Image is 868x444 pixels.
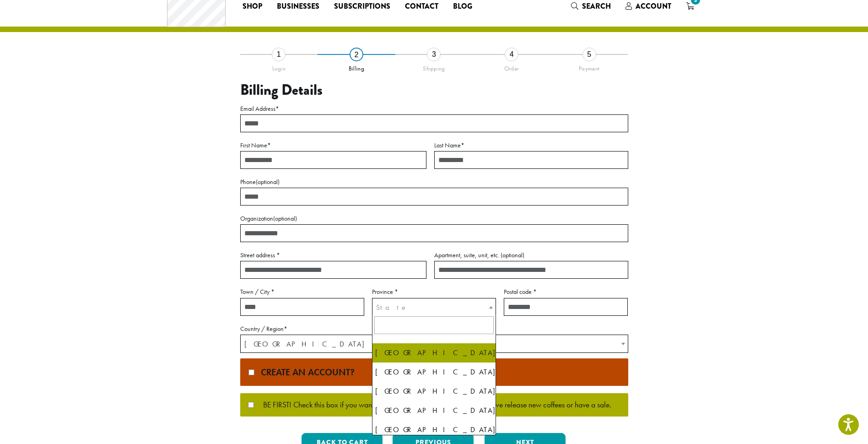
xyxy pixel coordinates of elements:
label: First Name [240,140,426,151]
div: 2 [350,48,363,61]
span: State [376,303,408,312]
li: [GEOGRAPHIC_DATA] [372,382,496,401]
span: Account [636,1,671,11]
span: Businesses [277,1,319,12]
li: [GEOGRAPHIC_DATA] [372,363,496,382]
span: Blog [453,1,472,12]
div: 4 [505,48,518,61]
li: [GEOGRAPHIC_DATA] [372,343,496,363]
span: Contact [405,1,438,12]
div: 1 [272,48,286,61]
label: Province [372,286,496,298]
div: 3 [427,48,441,61]
li: [GEOGRAPHIC_DATA] [372,420,496,439]
label: Town / City [240,286,364,298]
span: (optional) [501,251,524,259]
input: Create an account? [248,369,254,375]
label: Last Name [434,140,628,151]
label: Postal code [504,286,628,298]
div: 5 [582,48,596,61]
span: Create an account? [256,366,355,378]
label: Email Address [240,103,628,114]
span: BE FIRST! Check this box if you want [PERSON_NAME] to email you when we release new coffees or ha... [254,401,611,409]
div: Order [473,61,550,72]
div: Shipping [395,61,473,72]
label: Organization [240,213,628,224]
div: Payment [550,61,628,72]
span: (optional) [256,178,280,186]
li: [GEOGRAPHIC_DATA] [372,401,496,420]
span: (optional) [273,214,297,222]
h3: Billing Details [240,81,628,99]
div: Billing [318,61,395,72]
span: Canada [241,335,628,353]
span: Search [582,1,611,11]
span: Country / Region [240,335,628,353]
span: Shop [243,1,262,12]
label: Street address [240,249,426,261]
div: Login [240,61,318,72]
label: Apartment, suite, unit, etc. [434,249,628,261]
span: Province [372,298,496,316]
input: BE FIRST! Check this box if you want [PERSON_NAME] to email you when we release new coffees or ha... [248,402,254,408]
span: Subscriptions [334,1,390,12]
